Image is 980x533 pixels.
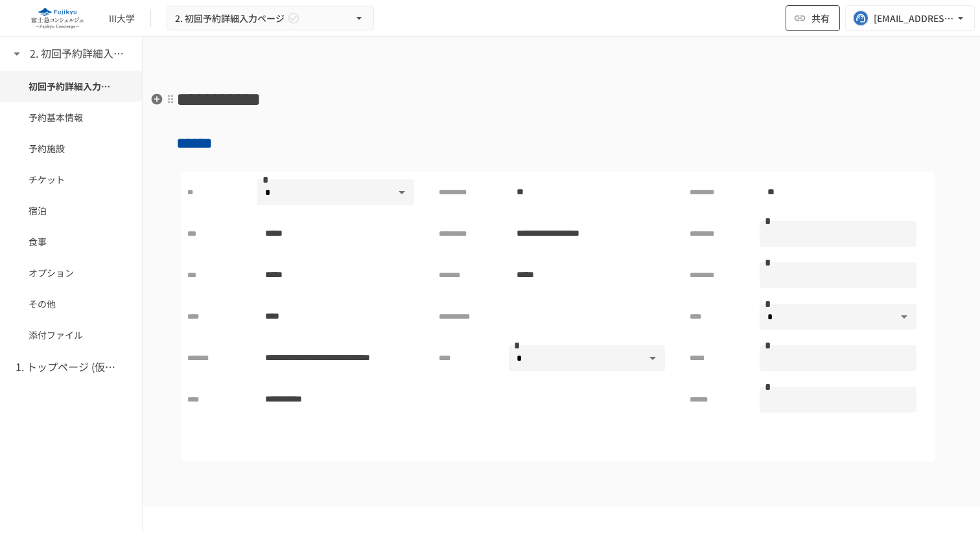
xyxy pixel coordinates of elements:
[175,10,285,27] span: 2. 初回予約詳細入力ページ
[167,6,374,31] button: 2. 初回予約詳細入力ページ
[29,172,113,187] span: チケット
[29,203,113,218] span: 宿泊
[29,141,113,155] span: 予約施設
[29,328,113,342] span: 添付ファイル
[16,8,99,28] img: eQeGXtYPV2fEKIA3pizDiVdzO5gJTl2ahLbsPaD2E4R
[16,359,119,376] h6: 1. トップページ (仮予約一覧)
[29,79,113,93] span: 初回予約詳細入力ページ
[786,5,840,31] button: 共有
[811,11,830,25] span: 共有
[29,110,113,124] span: 予約基本情報
[29,266,113,280] span: オプション
[29,297,113,311] span: その他
[29,234,113,249] span: 食事
[30,45,134,62] h6: 2. 初回予約詳細入力ページ
[109,12,135,25] div: III大学
[845,5,975,31] button: [EMAIL_ADDRESS][DOMAIN_NAME]
[874,10,954,27] div: [EMAIL_ADDRESS][DOMAIN_NAME]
